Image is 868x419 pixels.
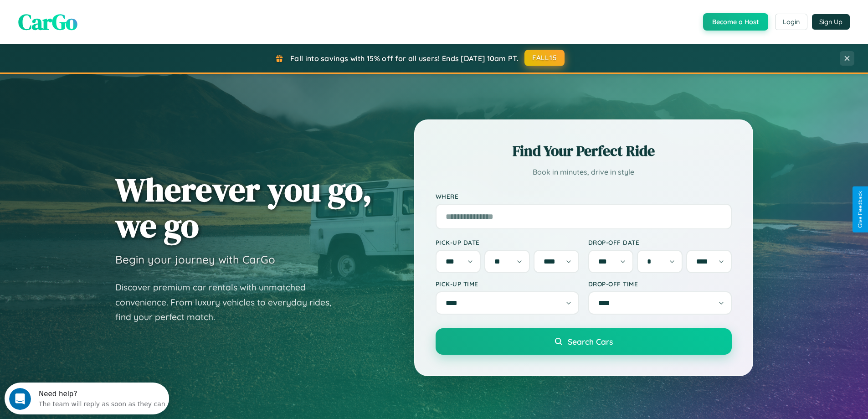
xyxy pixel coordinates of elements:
[436,141,732,161] h2: Find Your Perfect Ride
[34,8,161,15] div: Need help?
[588,280,732,288] label: Drop-off Time
[524,50,565,66] button: FALL15
[568,336,613,347] span: Search Cars
[588,238,732,246] label: Drop-off Date
[436,238,579,246] label: Pick-up Date
[34,15,161,25] div: The team will reply as soon as they can
[812,14,850,30] button: Sign Up
[436,328,732,355] button: Search Cars
[436,192,732,200] label: Where
[4,4,169,29] div: Open Intercom Messenger
[857,191,863,228] div: Give Feedback
[775,14,807,30] button: Login
[18,7,77,37] span: CarGo
[115,253,275,266] h3: Begin your journey with CarGo
[703,13,768,31] button: Become a Host
[115,171,372,243] h1: Wherever you go, we go
[436,166,732,179] p: Book in minutes, drive in style
[115,280,343,325] p: Discover premium car rentals with unmatched convenience. From luxury vehicles to everyday rides, ...
[290,54,519,63] span: Fall into savings with 15% off for all users! Ends [DATE] 10am PT.
[9,388,31,410] iframe: Intercom live chat
[5,383,169,414] iframe: Intercom live chat discovery launcher
[436,280,579,288] label: Pick-up Time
